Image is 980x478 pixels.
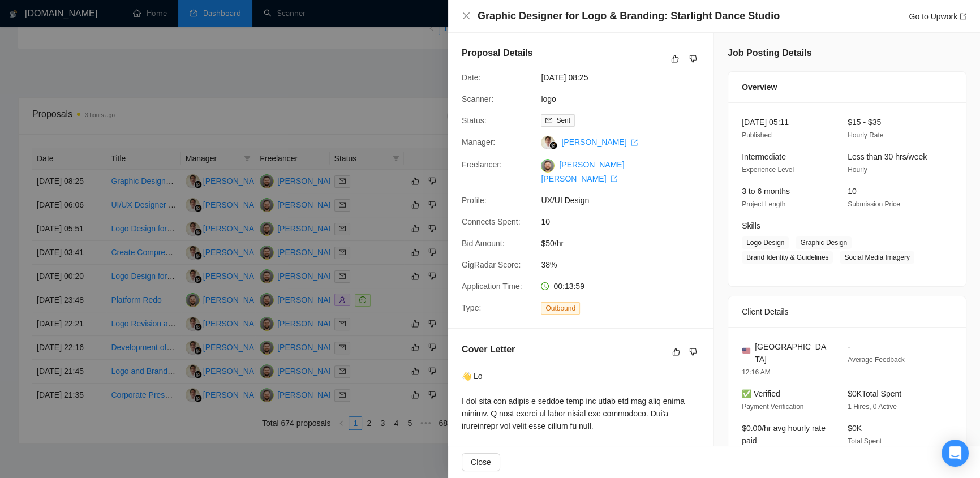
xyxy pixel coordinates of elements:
button: Close [462,453,500,471]
span: Overview [742,81,777,93]
img: c1LpPPpXUFQfqHdh5uvAxxCL6xvBDRGbk7PMXoohVK69s5MhFspjDeavDVuJLKNS3H [541,159,555,173]
span: like [671,54,679,63]
button: Close [462,11,471,21]
a: [PERSON_NAME] export [561,137,638,147]
h5: Proposal Details [462,46,532,60]
span: Freelancer: [462,160,502,169]
span: dislike [689,347,697,356]
span: 3 to 6 months [742,187,790,196]
h5: Job Posting Details [728,46,811,60]
span: Profile: [462,196,487,205]
span: Date: [462,73,480,82]
span: Brand Identity & Guidelines [742,251,833,264]
span: Less than 30 hrs/week [848,152,927,161]
span: Bid Amount: [462,239,505,248]
span: 10 [541,216,711,228]
a: logo [541,94,556,104]
span: UX/UI Design [541,194,711,206]
h4: Graphic Designer for Logo & Branding: Starlight Dance Studio [478,9,780,23]
span: Type: [462,303,481,312]
span: like [672,347,680,356]
span: export [960,13,966,20]
h5: Cover Letter [462,343,515,356]
div: Open Intercom Messenger [942,440,969,467]
span: Scanner: [462,94,493,104]
span: Logo Design [742,236,789,249]
button: like [668,52,682,66]
span: Intermediate [742,152,786,161]
span: - [848,342,850,351]
span: Connects Spent: [462,217,521,226]
button: dislike [686,52,700,66]
span: export [631,139,638,146]
span: Average Feedback [848,356,905,364]
span: dislike [689,54,697,63]
span: [DATE] 05:11 [742,118,789,127]
span: Experience Level [742,166,794,174]
span: Outbound [541,302,580,315]
span: [GEOGRAPHIC_DATA] [755,341,829,365]
span: Close [471,456,491,468]
span: [DATE] 08:25 [541,71,711,84]
span: Hourly Rate [848,131,883,139]
span: clock-circle [541,282,549,290]
span: Application Time: [462,282,522,291]
span: Skills [742,221,760,230]
span: 00:13:59 [553,282,584,291]
img: 🇺🇸 [742,347,750,355]
img: gigradar-bm.png [549,141,557,149]
span: $0K [848,424,862,433]
span: $0.00/hr avg hourly rate paid [742,424,826,445]
span: Hourly [848,166,867,174]
span: ✅ Verified [742,389,780,398]
span: $0K Total Spent [848,389,901,398]
span: 12:16 AM [742,368,771,376]
button: dislike [686,345,700,359]
span: Status: [462,116,487,125]
span: 38% [541,259,711,271]
span: Social Media Imagery [840,251,914,264]
span: $50/hr [541,237,711,249]
span: Payment Verification [742,403,803,411]
span: close [462,11,471,20]
a: Go to Upworkexport [909,12,966,21]
span: export [611,175,617,182]
span: $15 - $35 [848,118,881,127]
div: Client Details [742,296,952,327]
span: Sent [556,117,570,124]
span: Project Length [742,200,785,208]
span: Manager: [462,137,495,147]
span: 1 Hires, 0 Active [848,403,897,411]
span: Published [742,131,772,139]
span: Graphic Design [796,236,852,249]
span: Total Spent [848,437,882,445]
button: like [669,345,683,359]
span: mail [545,117,552,124]
span: Submission Price [848,200,900,208]
span: GigRadar Score: [462,260,521,269]
a: [PERSON_NAME] [PERSON_NAME] export [541,160,624,183]
span: 10 [848,187,857,196]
